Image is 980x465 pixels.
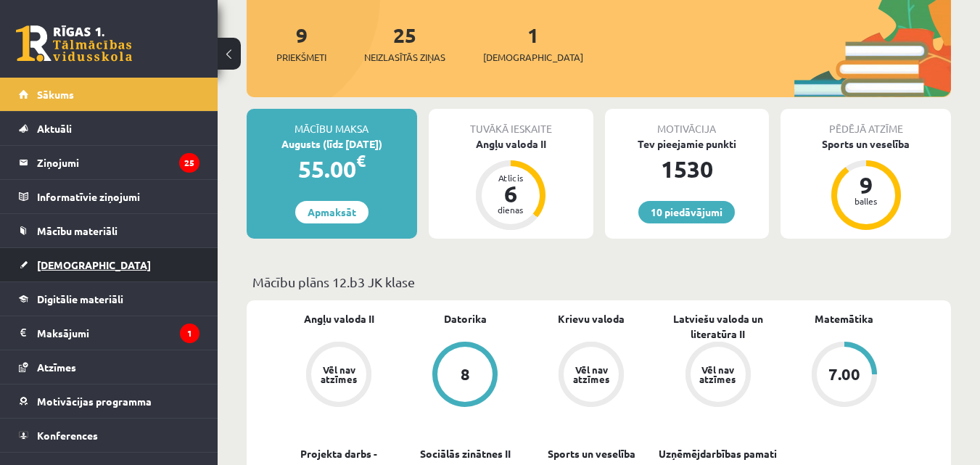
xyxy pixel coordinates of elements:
[276,342,402,410] a: Vēl nav atzīmes
[180,324,199,343] i: 1
[37,224,118,237] span: Mācību materiāli
[37,316,199,350] legend: Maksājumi
[605,136,770,152] div: Tev pieejamie punkti
[252,272,945,292] p: Mācību plāns 12.b3 JK klase
[605,152,770,186] div: 1530
[781,342,907,410] a: 7.00
[402,342,528,410] a: 8
[461,366,470,382] div: 8
[19,316,199,350] a: Maksājumi1
[19,350,199,384] a: Atzīmes
[37,395,152,408] span: Motivācijas programma
[276,50,326,65] span: Priekšmeti
[179,153,199,173] i: 25
[247,136,417,152] div: Augusts (līdz [DATE])
[558,311,625,326] a: Krievu valoda
[483,50,583,65] span: [DEMOGRAPHIC_DATA]
[429,136,593,232] a: Angļu valoda II Atlicis 6 dienas
[19,248,199,281] a: [DEMOGRAPHIC_DATA]
[444,311,487,326] a: Datorika
[571,365,612,384] div: Vēl nav atzīmes
[828,366,860,382] div: 7.00
[318,365,359,384] div: Vēl nav atzīmes
[247,109,417,136] div: Mācību maksa
[655,311,781,342] a: Latviešu valoda un literatūra II
[548,446,635,461] a: Sports un veselība
[489,205,532,214] div: dienas
[528,342,654,410] a: Vēl nav atzīmes
[37,146,199,179] legend: Ziņojumi
[295,201,368,223] a: Apmaksāt
[304,311,374,326] a: Angļu valoda II
[247,152,417,186] div: 55.00
[429,109,593,136] div: Tuvākā ieskaite
[19,419,199,452] a: Konferences
[698,365,738,384] div: Vēl nav atzīmes
[19,384,199,418] a: Motivācijas programma
[781,136,951,232] a: Sports un veselība 9 balles
[19,112,199,145] a: Aktuāli
[844,173,888,197] div: 9
[781,136,951,152] div: Sports un veselība
[19,78,199,111] a: Sākums
[483,22,583,65] a: 1[DEMOGRAPHIC_DATA]
[815,311,873,326] a: Matemātika
[420,446,511,461] a: Sociālās zinātnes II
[37,122,72,135] span: Aktuāli
[19,214,199,247] a: Mācību materiāli
[356,150,366,171] span: €
[37,361,76,374] span: Atzīmes
[19,146,199,179] a: Ziņojumi25
[16,25,132,62] a: Rīgas 1. Tālmācības vidusskola
[655,342,781,410] a: Vēl nav atzīmes
[276,22,326,65] a: 9Priekšmeti
[781,109,951,136] div: Pēdējā atzīme
[19,282,199,316] a: Digitālie materiāli
[364,22,445,65] a: 25Neizlasītās ziņas
[364,50,445,65] span: Neizlasītās ziņas
[37,429,98,442] span: Konferences
[605,109,770,136] div: Motivācija
[489,173,532,182] div: Atlicis
[37,258,151,271] span: [DEMOGRAPHIC_DATA]
[489,182,532,205] div: 6
[37,292,123,305] span: Digitālie materiāli
[37,88,74,101] span: Sākums
[844,197,888,205] div: balles
[429,136,593,152] div: Angļu valoda II
[638,201,735,223] a: 10 piedāvājumi
[19,180,199,213] a: Informatīvie ziņojumi
[37,180,199,213] legend: Informatīvie ziņojumi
